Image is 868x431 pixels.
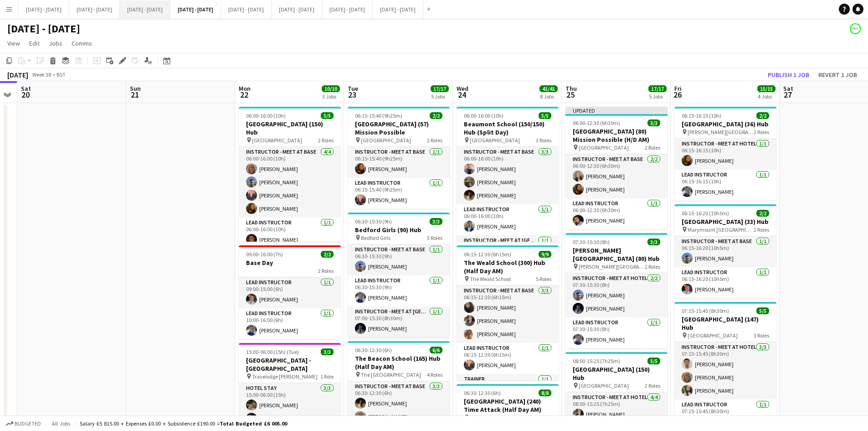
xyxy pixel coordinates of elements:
[756,210,769,217] span: 2/2
[457,204,559,235] app-card-role: Lead Instructor1/106:00-16:00 (10h)[PERSON_NAME]
[764,69,813,81] button: Publish 1 job
[320,373,334,380] span: 1 Role
[647,119,660,126] span: 3/3
[427,137,442,144] span: 2 Roles
[573,119,620,126] span: 06:00-12:30 (6h30m)
[565,273,668,317] app-card-role: Instructor - Meet at Hotel2/207:30-15:30 (8h)[PERSON_NAME][PERSON_NAME]
[565,107,668,229] div: Updated06:00-12:30 (6h30m)3/3[GEOGRAPHIC_DATA] (80) Mission Possible (H/D AM) [GEOGRAPHIC_DATA]2 ...
[239,107,341,242] app-job-card: 06:00-16:00 (10h)5/5[GEOGRAPHIC_DATA] (150) Hub [GEOGRAPHIC_DATA]2 RolesInstructor - Meet at Base...
[130,84,141,93] span: Sun
[430,218,442,225] span: 3/3
[373,0,423,18] button: [DATE] - [DATE]
[321,112,334,119] span: 5/5
[688,332,738,339] span: [GEOGRAPHIC_DATA]
[239,277,341,308] app-card-role: Lead Instructor1/109:00-15:00 (6h)[PERSON_NAME]
[647,358,660,364] span: 5/5
[322,93,339,100] div: 3 Jobs
[348,306,450,338] app-card-role: Instructor - Meet at [GEOGRAPHIC_DATA]1/107:00-15:30 (8h30m)[PERSON_NAME]
[80,420,287,427] div: Salary £5 815.00 + Expenses £0.00 + Subsistence £190.00 =
[674,204,776,298] app-job-card: 06:15-16:20 (10h5m)2/2[GEOGRAPHIC_DATA] (33) Hub Marymount [GEOGRAPHIC_DATA]2 RolesInstructor - M...
[457,374,559,405] app-card-role: Trainer1/1
[348,354,450,371] h3: The Beacon School (165) Hub (Half Day AM)
[346,89,358,100] span: 23
[355,112,402,119] span: 06:15-15:40 (9h25m)
[128,89,141,100] span: 21
[539,251,551,258] span: 9/9
[754,332,769,339] span: 3 Roles
[565,84,577,93] span: Thu
[674,170,776,201] app-card-role: Lead Instructor1/106:15-16:15 (10h)[PERSON_NAME]
[565,198,668,229] app-card-role: Lead Instructor1/106:00-12:30 (6h30m)[PERSON_NAME]
[536,275,551,282] span: 5 Roles
[645,263,660,270] span: 2 Roles
[50,420,72,427] span: All jobs
[348,213,450,338] app-job-card: 06:30-15:30 (9h)3/3Bedford Girls (90) Hub Bedford Girls3 RolesInstructor - Meet at Base1/106:30-1...
[754,226,769,233] span: 2 Roles
[220,420,287,427] span: Total Budgeted £6 005.00
[539,85,558,92] span: 41/41
[674,218,776,226] h3: [GEOGRAPHIC_DATA] (33) Hub
[246,348,299,355] span: 15:00-06:00 (15h) (Tue)
[565,365,668,382] h3: [GEOGRAPHIC_DATA] (150) Hub
[756,112,769,119] span: 2/2
[682,112,721,119] span: 06:15-16:15 (10h)
[573,358,620,364] span: 08:00-15:25 (7h25m)
[470,137,520,144] span: [GEOGRAPHIC_DATA]
[647,239,660,245] span: 3/3
[322,0,373,18] button: [DATE] - [DATE]
[246,112,286,119] span: 06:00-16:00 (10h)
[457,107,559,242] app-job-card: 06:00-16:00 (10h)5/5Beaumont School (150/150) Hub (Split Day) [GEOGRAPHIC_DATA]3 RolesInstructor ...
[674,120,776,128] h3: [GEOGRAPHIC_DATA] (36) Hub
[239,120,341,136] h3: [GEOGRAPHIC_DATA] (150) Hub
[322,85,340,92] span: 10/10
[237,89,251,100] span: 22
[321,251,334,258] span: 2/2
[470,275,511,282] span: The Weald School
[565,317,668,348] app-card-role: Lead Instructor1/107:30-15:30 (8h)[PERSON_NAME]
[26,37,43,49] a: Edit
[7,22,80,36] h1: [DATE] - [DATE]
[673,89,682,100] span: 26
[565,246,668,263] h3: [PERSON_NAME][GEOGRAPHIC_DATA] (80) Hub
[321,348,334,355] span: 3/3
[539,389,551,396] span: 8/8
[49,39,62,47] span: Jobs
[674,342,776,400] app-card-role: Instructor - Meet at Hotel3/307:15-15:45 (8h30m)[PERSON_NAME][PERSON_NAME][PERSON_NAME]
[457,235,559,266] app-card-role: Instructor - Meet at [GEOGRAPHIC_DATA]1/1
[72,39,92,47] span: Comms
[674,139,776,170] app-card-role: Instructor - Meet at Hotel1/106:15-16:15 (10h)[PERSON_NAME]
[565,233,668,348] app-job-card: 07:30-15:30 (8h)3/3[PERSON_NAME][GEOGRAPHIC_DATA] (80) Hub [PERSON_NAME][GEOGRAPHIC_DATA]2 RolesI...
[348,120,450,136] h3: [GEOGRAPHIC_DATA] (57) Mission Possible
[648,85,667,92] span: 17/17
[239,84,251,93] span: Mon
[361,371,421,378] span: The [GEOGRAPHIC_DATA]
[221,0,272,18] button: [DATE] - [DATE]
[348,107,450,209] div: 06:15-15:40 (9h25m)2/2[GEOGRAPHIC_DATA] (57) Mission Possible [GEOGRAPHIC_DATA]2 RolesInstructor ...
[536,137,551,144] span: 3 Roles
[348,275,450,306] app-card-role: Lead Instructor1/106:30-15:30 (9h)[PERSON_NAME]
[573,239,610,245] span: 07:30-15:30 (8h)
[757,85,776,92] span: 15/15
[645,144,660,151] span: 2 Roles
[464,389,501,396] span: 06:30-12:30 (6h)
[457,245,559,380] app-job-card: 06:15-12:30 (6h15m)9/9The Weald School (300) Hub (Half Day AM) The Weald School5 RolesInstructor ...
[348,244,450,275] app-card-role: Instructor - Meet at Base1/106:30-15:30 (9h)[PERSON_NAME]
[355,218,392,225] span: 06:30-15:30 (9h)
[427,371,442,378] span: 4 Roles
[564,89,577,100] span: 25
[170,0,221,18] button: [DATE] - [DATE]
[431,85,449,92] span: 17/17
[649,93,666,100] div: 5 Jobs
[457,120,559,136] h3: Beaumont School (150/150) Hub (Split Day)
[318,267,334,274] span: 2 Roles
[239,308,341,339] app-card-role: Lead Instructor1/110:00-16:00 (6h)[PERSON_NAME]
[252,137,302,144] span: [GEOGRAPHIC_DATA]
[431,93,448,100] div: 5 Jobs
[7,39,20,47] span: View
[19,0,69,18] button: [DATE] - [DATE]
[674,315,776,332] h3: [GEOGRAPHIC_DATA] (147) Hub
[783,84,793,93] span: Sat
